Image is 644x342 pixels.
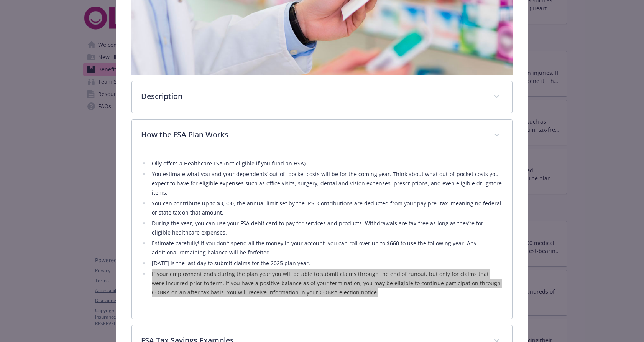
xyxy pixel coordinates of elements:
li: You can contribute up to $3,300, the annual limit set by the IRS. Contributions are deducted from... [149,199,503,217]
li: You estimate what you and your dependents’ out-of- pocket costs will be for the coming year. Thin... [149,170,503,197]
li: If your employment ends during the plan year you will be able to submit claims through the end of... [149,269,503,297]
p: How the FSA Plan Works [141,129,484,140]
div: How the FSA Plan Works [132,151,512,319]
div: Description [132,81,512,113]
li: During the year, you can use your FSA debit card to pay for services and products. Withdrawals ar... [149,219,503,237]
p: Description [141,91,484,102]
li: Olly offers a Healthcare FSA (not eligible if you fund an HSA) [149,159,503,168]
li: [DATE] is the last day to submit claims for the 2025 plan year. [149,259,503,268]
div: How the FSA Plan Works [132,120,512,151]
li: Estimate carefully! If you don’t spend all the money in your account, you can roll over up to $66... [149,239,503,257]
